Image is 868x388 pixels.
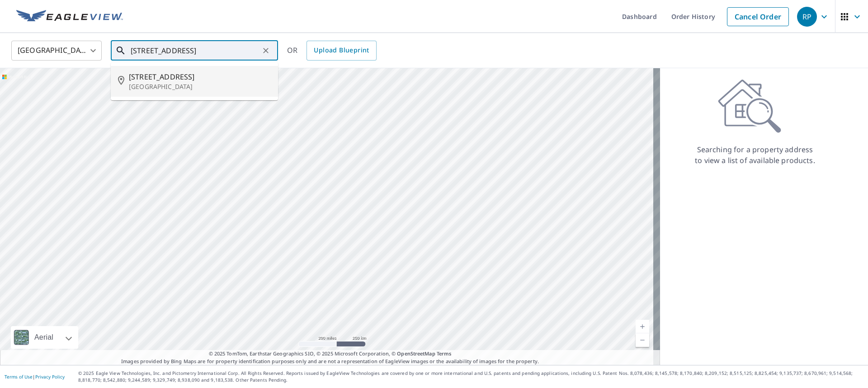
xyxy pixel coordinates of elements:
[209,350,452,358] span: © 2025 TomTom, Earthstar Geographics SIO, © 2025 Microsoft Corporation, ©
[307,41,376,61] a: Upload Blueprint
[397,350,435,357] a: OpenStreetMap
[636,333,649,347] a: Current Level 5, Zoom Out
[11,38,102,63] div: [GEOGRAPHIC_DATA]
[32,326,56,349] div: Aerial
[636,320,649,333] a: Current Level 5, Zoom In
[131,38,259,63] input: Search by address or latitude-longitude
[314,45,369,56] span: Upload Blueprint
[797,7,817,27] div: RP
[11,326,78,349] div: Aerial
[5,374,65,379] p: |
[287,41,377,61] div: OR
[437,350,452,357] a: Terms
[129,82,271,91] p: [GEOGRAPHIC_DATA]
[694,144,816,166] p: Searching for a property address to view a list of available products.
[259,44,272,57] button: Clear
[35,374,65,380] a: Privacy Policy
[78,370,863,383] p: © 2025 Eagle View Technologies, Inc. and Pictometry International Corp. All Rights Reserved. Repo...
[16,10,123,23] img: EV Logo
[727,7,789,26] a: Cancel Order
[5,374,33,380] a: Terms of Use
[129,71,271,82] span: [STREET_ADDRESS]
